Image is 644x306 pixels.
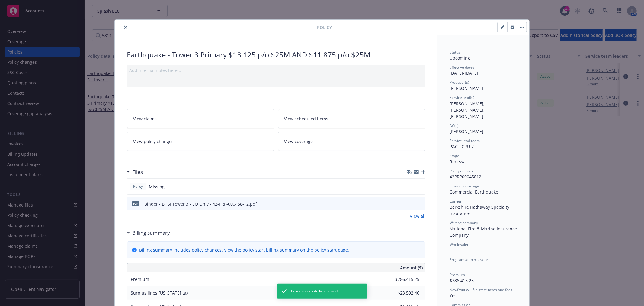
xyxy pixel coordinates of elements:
[450,65,517,76] div: [DATE] - [DATE]
[284,116,328,122] span: View scheduled items
[450,85,483,91] span: [PERSON_NAME]
[450,80,469,85] span: Producer(s)
[450,101,486,119] span: [PERSON_NAME], [PERSON_NAME], [PERSON_NAME]
[284,138,313,145] span: View coverage
[450,272,465,277] span: Premium
[384,288,423,298] input: 0.00
[400,265,423,271] span: Amount ($)
[450,204,511,216] span: Berkshire Hathaway Specialty Insurance
[450,55,470,61] span: Upcoming
[278,132,426,151] a: View coverage
[133,138,174,145] span: View policy changes
[127,229,170,237] div: Billing summary
[450,226,518,238] span: National Fire & Marine Insurance Company
[450,129,483,134] span: [PERSON_NAME]
[450,262,451,268] span: -
[450,50,460,55] span: Status
[149,184,165,190] span: Missing
[384,275,423,284] input: 0.00
[132,201,139,206] span: pdf
[127,109,274,128] a: View claims
[139,247,349,253] div: Billing summary includes policy changes. View the policy start billing summary on the .
[450,95,474,100] span: Service lead(s)
[132,229,170,237] h3: Billing summary
[450,278,474,283] span: $786,415.25
[133,116,157,122] span: View claims
[291,288,338,294] span: Policy successfully renewed
[131,290,188,296] span: Surplus lines [US_STATE] tax
[450,184,479,189] span: Lines of coverage
[129,67,423,73] div: Add internal notes here...
[450,159,467,164] span: Renewal
[127,50,425,60] div: Earthquake - Tower 3 Primary $13.125 p/o $25M AND $11.875 p/o $25M
[450,65,474,70] span: Effective dates
[317,24,332,31] span: Policy
[450,242,469,247] span: Wholesaler
[131,276,149,282] span: Premium
[450,293,457,298] span: Yes
[410,213,425,219] a: View all
[450,168,473,174] span: Policy number
[450,189,517,195] div: Commercial Earthquake
[450,199,462,204] span: Carrier
[278,109,426,128] a: View scheduled items
[132,168,143,176] h3: Files
[450,247,451,253] span: -
[450,123,459,128] span: AC(s)
[314,247,348,253] a: policy start page
[450,220,478,225] span: Writing company
[450,287,512,292] span: Newfront will file state taxes and fees
[132,184,144,189] span: Policy
[144,201,257,207] div: Binder - BHSI Tower 3 - EQ Only - 42-PRP-000458-12.pdf
[127,132,274,151] a: View policy changes
[127,168,143,176] div: Files
[122,24,129,31] button: close
[450,174,481,180] span: 42PRP00045812
[450,257,488,262] span: Program administrator
[450,153,459,158] span: Stage
[418,201,423,207] button: preview file
[408,201,413,207] button: download file
[450,138,480,143] span: Service lead team
[450,144,474,149] span: P&C - CRU 7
